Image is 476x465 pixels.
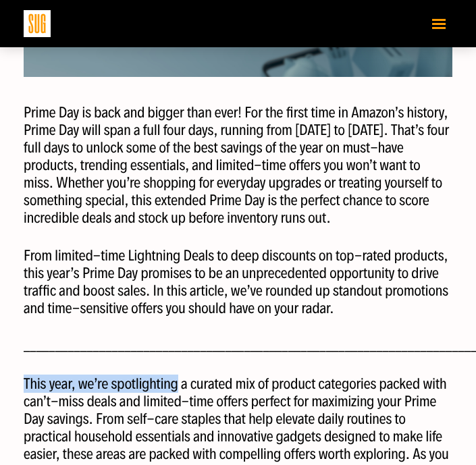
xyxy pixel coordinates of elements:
[425,11,452,35] button: Toggle navigation
[24,10,51,37] img: Sug
[24,104,452,227] p: Prime Day is back and bigger than ever! For the first time in Amazon’s history, Prime Day will sp...
[24,337,452,355] p: _______________________________________________________________________________________
[24,247,452,317] p: From limited-time Lightning Deals to deep discounts on top-rated products, this year’s Prime Day ...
